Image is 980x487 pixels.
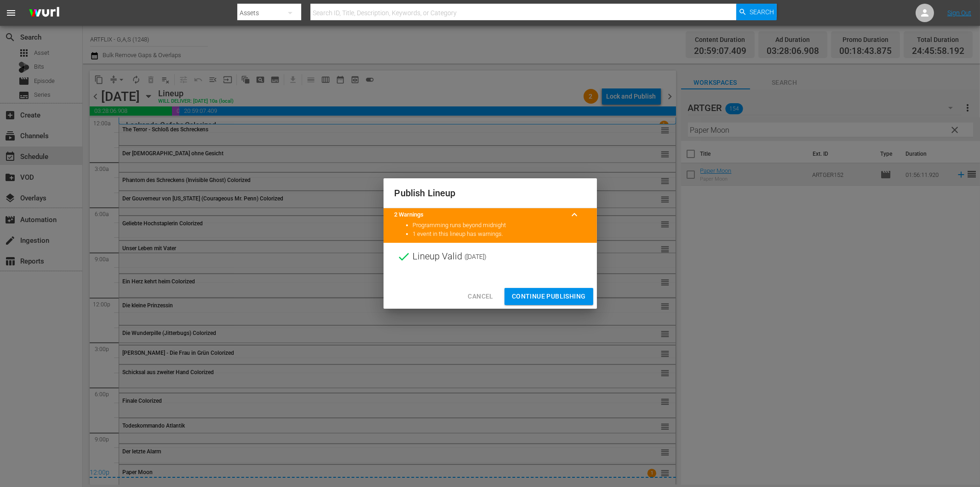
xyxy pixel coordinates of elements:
button: Continue Publishing [504,288,593,305]
span: Continue Publishing [512,291,586,302]
span: Search [750,4,774,20]
li: 1 event in this lineup has warnings. [413,230,586,239]
button: Cancel [460,288,500,305]
span: keyboard_arrow_up [569,209,580,220]
div: Lineup Valid [384,243,597,270]
span: Cancel [468,291,493,302]
span: ( [DATE] ) [465,250,487,264]
img: ans4CAIJ8jUAAAAAAAAAAAAAAAAAAAAAAAAgQb4GAAAAAAAAAAAAAAAAAAAAAAAAJMjXAAAAAAAAAAAAAAAAAAAAAAAAgAT5G... [22,2,66,24]
a: Sign Out [947,9,971,17]
h2: Publish Lineup [395,186,586,200]
li: Programming runs beyond midnight [413,221,586,230]
button: keyboard_arrow_up [564,204,586,226]
span: menu [6,7,17,18]
title: 2 Warnings [395,211,564,219]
